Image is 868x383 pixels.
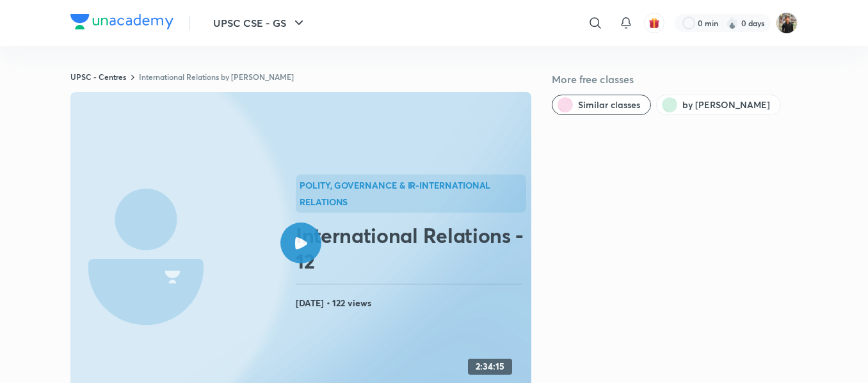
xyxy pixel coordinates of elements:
img: Company Logo [70,14,173,29]
img: avatar [648,17,660,29]
button: UPSC CSE - GS [205,10,314,36]
button: Similar classes [552,95,651,115]
a: International Relations by [PERSON_NAME] [139,72,294,82]
button: by Pushpanshu Sharma [656,95,781,115]
span: Similar classes [578,98,640,111]
span: by Pushpanshu Sharma [682,98,770,111]
img: streak [726,17,739,29]
h4: 2:34:15 [476,361,504,372]
h2: International Relations - 12 [296,223,526,274]
button: avatar [644,13,664,33]
h4: [DATE] • 122 views [296,295,526,311]
a: Company Logo [70,14,173,33]
img: Yudhishthir [776,12,798,34]
h5: More free classes [552,72,798,87]
a: UPSC - Centres [70,72,126,82]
